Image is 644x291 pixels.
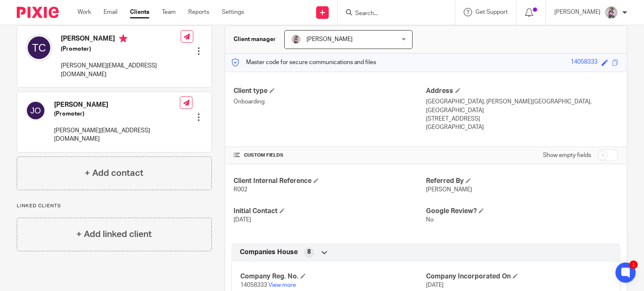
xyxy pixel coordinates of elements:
[234,177,426,185] h4: Client Internal Reference
[54,110,180,118] h5: (Promoter)
[307,248,311,256] span: 8
[76,228,152,241] h4: + Add linked client
[475,9,508,15] span: Get Support
[61,62,181,79] p: [PERSON_NAME][EMAIL_ADDRESS][DOMAIN_NAME]
[234,87,426,95] h4: Client type
[26,100,46,121] img: svg%3E
[54,100,180,109] h4: [PERSON_NAME]
[17,203,212,209] p: Linked clients
[571,58,597,67] div: 14058333
[426,207,618,216] h4: Google Review?
[162,8,176,16] a: Team
[240,272,426,281] h4: Company Reg. No.
[306,36,353,42] span: [PERSON_NAME]
[231,58,376,67] p: Master code for secure communications and files
[426,282,444,288] span: [DATE]
[605,6,618,19] img: DBTieDye.jpg
[426,187,472,193] span: [PERSON_NAME]
[78,8,91,16] a: Work
[426,123,618,131] p: [GEOGRAPHIC_DATA]
[61,34,181,45] h4: [PERSON_NAME]
[426,98,618,115] p: [GEOGRAPHIC_DATA], [PERSON_NAME][GEOGRAPHIC_DATA], [GEOGRAPHIC_DATA]
[554,8,600,16] p: [PERSON_NAME]
[234,35,276,44] h3: Client manager
[240,248,298,257] span: Companies House
[426,177,618,185] h4: Referred By
[426,87,618,95] h4: Address
[54,126,180,144] p: [PERSON_NAME][EMAIL_ADDRESS][DOMAIN_NAME]
[629,260,638,269] div: 1
[17,7,59,18] img: Pixie
[234,187,247,193] span: R002
[240,282,267,288] span: 14058333
[130,8,149,16] a: Clients
[234,207,426,216] h4: Initial Contact
[119,34,127,43] i: Primary
[543,151,591,160] label: Show empty fields
[104,8,117,16] a: Email
[354,10,430,18] input: Search
[234,217,251,223] span: [DATE]
[234,152,426,159] h4: CUSTOM FIELDS
[61,45,181,53] h5: (Promoter)
[234,98,426,106] p: Onboarding
[26,34,52,61] img: svg%3E
[85,167,143,180] h4: + Add contact
[268,282,296,288] a: View more
[426,115,618,123] p: [STREET_ADDRESS]
[222,8,244,16] a: Settings
[291,34,301,44] img: DBTieDye.jpg
[188,8,209,16] a: Reports
[426,272,612,281] h4: Company Incorporated On
[426,217,434,223] span: No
